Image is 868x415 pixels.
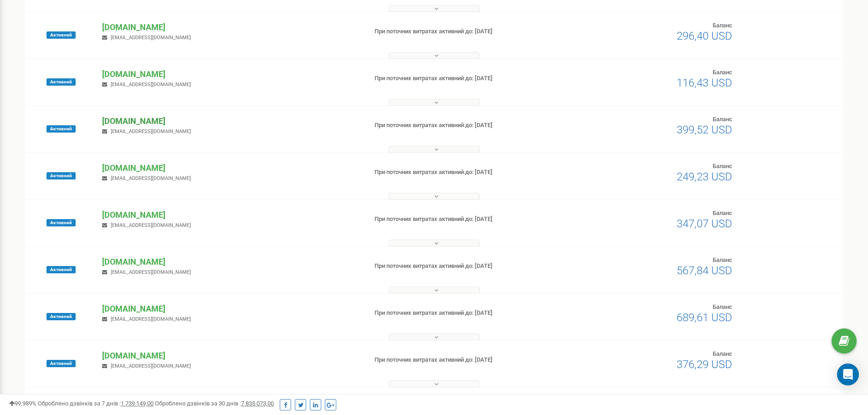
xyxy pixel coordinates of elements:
[375,262,564,271] p: При поточних витратах активний до: [DATE]
[111,82,191,87] span: [EMAIL_ADDRESS][DOMAIN_NAME]
[46,125,76,133] span: Активний
[111,363,191,369] span: [EMAIL_ADDRESS][DOMAIN_NAME]
[102,303,360,315] p: [DOMAIN_NAME]
[111,269,191,275] span: [EMAIL_ADDRESS][DOMAIN_NAME]
[677,264,732,277] span: 567,84 USD
[102,21,360,33] p: [DOMAIN_NAME]
[46,219,76,226] span: Активний
[713,22,732,29] span: Баланс
[677,30,732,42] span: 296,40 USD
[46,360,76,367] span: Активний
[677,358,732,371] span: 376,29 USD
[111,316,191,322] span: [EMAIL_ADDRESS][DOMAIN_NAME]
[46,172,76,179] span: Активний
[102,162,360,174] p: [DOMAIN_NAME]
[713,69,732,76] span: Баланс
[102,209,360,221] p: [DOMAIN_NAME]
[713,116,732,123] span: Баланс
[677,77,732,89] span: 116,43 USD
[375,168,564,177] p: При поточних витратах активний до: [DATE]
[837,364,859,385] div: Open Intercom Messenger
[102,256,360,268] p: [DOMAIN_NAME]
[241,400,274,407] u: 7 835 073,00
[46,31,76,39] span: Активний
[375,27,564,36] p: При поточних витратах активний до: [DATE]
[677,311,732,324] span: 689,61 USD
[102,115,360,127] p: [DOMAIN_NAME]
[38,400,154,407] span: Оброблено дзвінків за 7 днів :
[46,78,76,86] span: Активний
[677,170,732,183] span: 249,23 USD
[46,313,76,320] span: Активний
[111,128,191,134] span: [EMAIL_ADDRESS][DOMAIN_NAME]
[121,400,154,407] u: 1 739 149,00
[713,256,732,263] span: Баланс
[102,68,360,80] p: [DOMAIN_NAME]
[155,400,274,407] span: Оброблено дзвінків за 30 днів :
[713,350,732,357] span: Баланс
[375,309,564,318] p: При поточних витратах активний до: [DATE]
[375,74,564,83] p: При поточних витратах активний до: [DATE]
[46,266,76,273] span: Активний
[375,356,564,364] p: При поточних витратах активний до: [DATE]
[713,210,732,216] span: Баланс
[111,222,191,228] span: [EMAIL_ADDRESS][DOMAIN_NAME]
[677,217,732,230] span: 347,07 USD
[375,215,564,224] p: При поточних витратах активний до: [DATE]
[677,123,732,136] span: 399,52 USD
[9,400,36,407] span: 99,989%
[111,35,191,41] span: [EMAIL_ADDRESS][DOMAIN_NAME]
[111,175,191,181] span: [EMAIL_ADDRESS][DOMAIN_NAME]
[375,121,564,130] p: При поточних витратах активний до: [DATE]
[102,350,360,362] p: [DOMAIN_NAME]
[713,303,732,310] span: Баланс
[713,163,732,169] span: Баланс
